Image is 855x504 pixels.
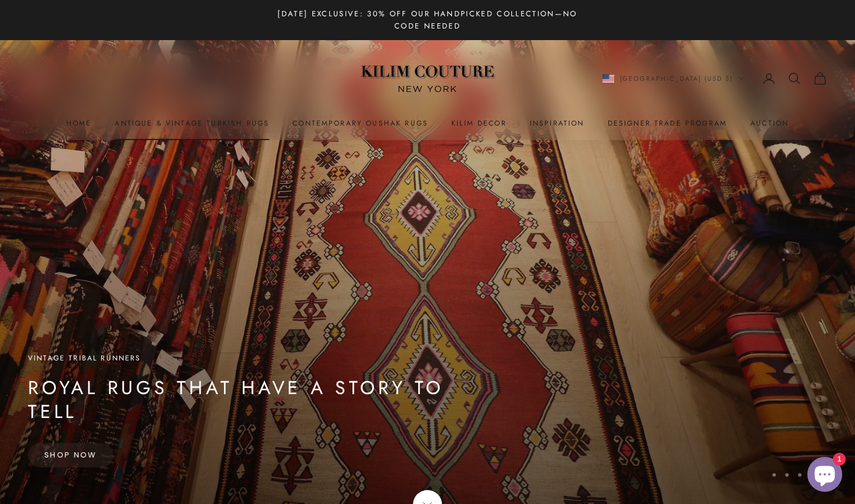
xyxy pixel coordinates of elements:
[115,117,269,129] a: Antique & Vintage Turkish Rugs
[608,117,728,129] a: Designer Trade Program
[530,117,585,129] a: Inspiration
[28,443,113,467] a: Shop Now
[451,117,507,129] summary: Kilim Decor
[804,457,846,495] inbox-online-store-chat: Shopify online store chat
[620,73,733,84] span: [GEOGRAPHIC_DATA] (USD $)
[750,117,789,129] a: Auction
[603,73,745,84] button: Change country or currency
[603,74,614,83] img: United States
[28,117,827,129] nav: Primary navigation
[28,376,482,424] p: Royal Rugs That Have a Story to Tell
[355,51,500,106] img: Logo of Kilim Couture New York
[603,72,828,85] nav: Secondary navigation
[265,8,590,33] p: [DATE] Exclusive: 30% Off Our Handpicked Collection—No Code Needed
[66,117,92,129] a: Home
[293,117,428,129] a: Contemporary Oushak Rugs
[28,352,482,364] p: Vintage Tribal Runners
